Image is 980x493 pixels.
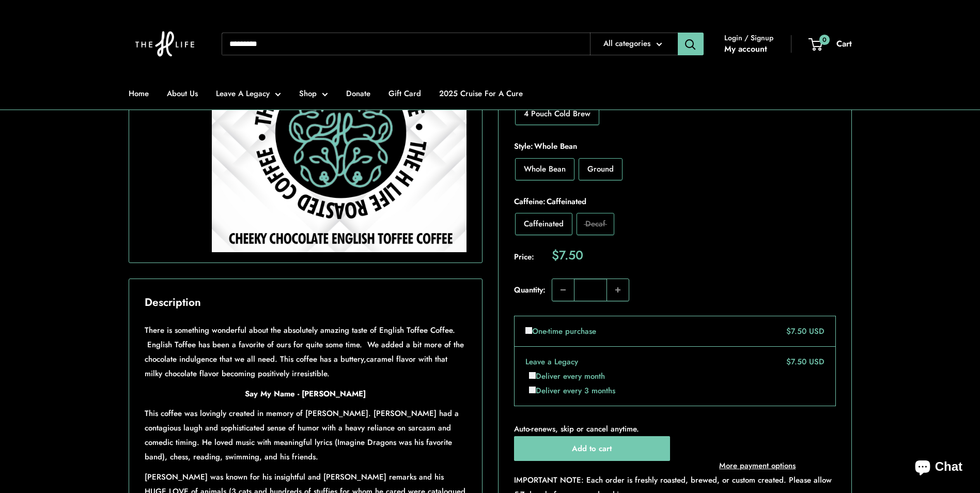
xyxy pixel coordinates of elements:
input: Deliver every month. Product price $7.50 USD [529,372,536,379]
label: Whole Bean [515,158,574,180]
a: Leave A Legacy [216,86,281,101]
img: The H Life [129,10,201,78]
span: Price: [514,249,552,264]
a: Donate [346,86,370,101]
inbox-online-store-chat: Shopify online store chat [906,451,972,485]
input: Search... [222,33,590,55]
span: Caffeinated [546,196,586,207]
span: Say My Name - [PERSON_NAME] [245,388,366,399]
div: $7.50 USD [779,355,825,369]
a: 2025 Cruise For A Cure [439,86,523,101]
label: 4 Pouch Cold Brew [515,103,599,125]
span: Decaf [585,218,605,229]
a: Shop [299,86,328,101]
button: Search [678,33,704,55]
span: Ground [587,163,614,175]
label: Caffeinated [515,213,572,235]
label: Quantity: [514,275,552,301]
input: One-time purchase. Product price $7.50 USD [525,327,532,334]
a: My account [724,41,767,57]
span: Style: [514,139,836,153]
input: Quantity [574,279,607,301]
button: Decrease quantity [552,279,574,301]
span: Login / Signup [724,31,773,44]
a: Gift Card [388,86,421,101]
a: Home [129,86,149,101]
span: Whole Bean [533,141,577,152]
span: 4 Pouch Cold Brew [524,108,590,119]
label: Decaf [577,213,614,235]
span: Cart [836,38,852,50]
label: Leave a Legacy [525,355,578,369]
button: Increase quantity [607,279,629,301]
input: Deliver every 3 months. Product price $7.50 USD [529,387,536,393]
label: One-time purchase [525,324,596,338]
a: 0 Cart [810,36,852,52]
span: This coffee was lovingly created in memory of [PERSON_NAME]. [PERSON_NAME] had a contagious laugh... [145,408,459,463]
span: Whole Bean [524,163,566,175]
h2: Description [145,295,466,311]
span: Caffeine: [514,194,836,209]
label: Ground [579,158,623,180]
label: Deliver every month [529,371,605,382]
span: There is something wonderful about the absolutely amazing taste of English Toffee Coffee. English... [145,325,464,365]
span: 0 [819,34,829,44]
button: Add to cart [514,436,671,461]
span: $7.50 [552,249,583,261]
a: More payment options [679,458,836,473]
a: About Us [167,86,198,101]
p: Auto-renews, skip or cancel anytime. [514,422,836,436]
span: Caffeinated [524,218,564,229]
label: Deliver every 3 months [529,385,615,396]
div: $7.50 USD [779,324,825,338]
